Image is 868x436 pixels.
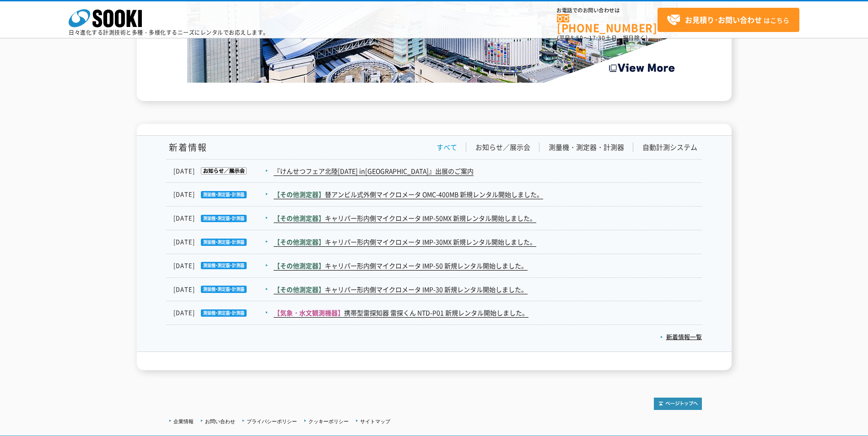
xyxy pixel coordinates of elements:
[557,14,658,33] a: [PHONE_NUMBER]
[173,261,273,271] dt: [DATE]
[642,143,697,152] a: 自動計測システム
[173,308,273,318] dt: [DATE]
[274,213,536,223] a: 【その他測定器】キャリパー形内側マイクロメータ IMP-50MX 新規レンタル開始しました。
[274,261,528,271] a: 【その他測定器】キャリパー形内側マイクロメータ IMP-50 新規レンタル開始しました。
[274,166,474,176] a: 『けんせつフェア北陸[DATE] in[GEOGRAPHIC_DATA]』出展のご案内
[589,34,605,42] span: 17:30
[360,419,390,424] a: サイトマップ
[667,13,789,27] span: はこちら
[173,237,273,247] dt: [DATE]
[274,285,528,294] a: 【その他測定器】キャリパー形内側マイクロメータ IMP-30 新規レンタル開始しました。
[658,8,799,32] a: お見積り･お問い合わせはこちら
[274,213,325,223] span: 【その他測定器】
[654,398,702,410] img: トップページへ
[187,73,681,82] a: Create the Future
[274,190,325,199] span: 【その他測定器】
[173,166,273,176] dt: [DATE]
[173,285,273,294] dt: [DATE]
[173,190,273,199] dt: [DATE]
[195,215,247,222] img: 測量機・測定器・計測器
[557,8,658,13] span: お電話でのお問い合わせは
[195,286,247,293] img: 測量機・測定器・計測器
[274,237,536,247] a: 【その他測定器】キャリパー形内側マイクロメータ IMP-30MX 新規レンタル開始しました。
[247,419,297,424] a: プライバシーポリシー
[571,34,583,42] span: 8:50
[195,239,247,246] img: 測量機・測定器・計測器
[437,143,457,152] a: すべて
[205,419,235,424] a: お問い合わせ
[308,419,349,424] a: クッキーポリシー
[274,190,543,199] a: 【その他測定器】替アンビル式外側マイクロメータ OMC-400MB 新規レンタル開始しました。
[685,14,762,25] strong: お見積り･お問い合わせ
[173,213,273,223] dt: [DATE]
[195,167,247,175] img: お知らせ／展示会
[173,419,194,424] a: 企業情報
[69,30,269,35] p: 日々進化する計測技術と多種・多様化するニーズにレンタルでお応えします。
[557,34,647,42] span: (平日 ～ 土日、祝日除く)
[195,262,247,269] img: 測量機・測定器・計測器
[167,143,207,152] h1: 新着情報
[475,143,530,152] a: お知らせ／展示会
[195,309,247,317] img: 測量機・測定器・計測器
[274,261,325,270] span: 【その他測定器】
[274,285,325,294] span: 【その他測定器】
[549,143,624,152] a: 測量機・測定器・計測器
[274,308,344,317] span: 【気象・水文観測機器】
[195,191,247,198] img: 測量機・測定器・計測器
[660,332,702,341] a: 新着情報一覧
[274,308,528,318] a: 【気象・水文観測機器】携帯型雷探知器 雷探くん NTD-P01 新規レンタル開始しました。
[274,237,325,246] span: 【その他測定器】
